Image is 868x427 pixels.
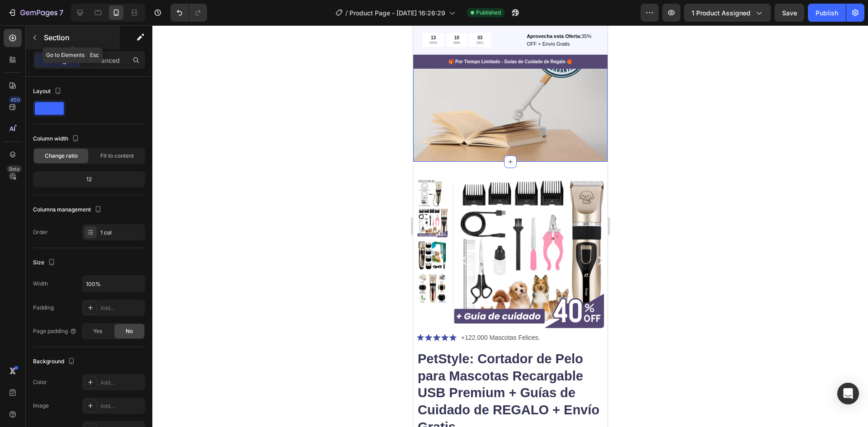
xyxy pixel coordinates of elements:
[59,7,63,18] p: 7
[44,32,118,43] p: Section
[100,229,143,237] div: 1 col
[33,228,48,236] div: Order
[837,383,859,404] div: Open Intercom Messenger
[33,133,81,145] div: Column width
[33,257,57,269] div: Size
[33,327,77,335] div: Page padding
[4,324,191,412] h1: PetStyle: Cortador de Pelo para Mascotas Recargable USB Premium + Guías de Cuidado de REGALO + En...
[33,378,47,386] div: Color
[45,56,70,65] p: Settings
[33,85,63,98] div: Layout
[4,4,67,22] button: 7
[170,4,207,22] div: Undo/Redo
[100,379,143,387] div: Add...
[7,165,22,173] div: Beta
[33,356,77,368] div: Background
[33,304,54,312] div: Padding
[82,276,145,292] input: Auto
[345,8,348,18] span: /
[100,402,143,410] div: Add...
[33,204,104,216] div: Columns management
[413,25,608,427] iframe: Design area
[9,96,22,103] div: 450
[33,402,49,410] div: Image
[349,8,445,18] span: Product Page - [DATE] 16:26:29
[684,4,771,22] button: 1 product assigned
[126,327,133,335] span: No
[782,9,797,17] span: Save
[808,4,846,22] button: Publish
[816,8,838,18] div: Publish
[93,327,102,335] span: Yes
[35,173,143,186] div: 12
[100,152,134,160] span: Fit to content
[33,280,48,288] div: Width
[100,304,143,312] div: Add...
[692,8,750,18] span: 1 product assigned
[89,56,120,65] p: Advanced
[45,152,78,160] span: Change ratio
[774,4,804,22] button: Save
[476,9,501,17] span: Published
